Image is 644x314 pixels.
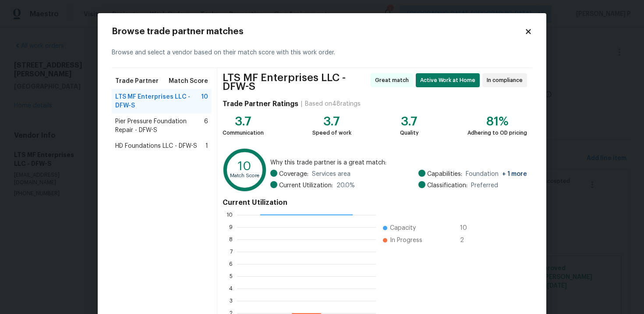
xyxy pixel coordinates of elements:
span: Capabilities: [427,170,462,178]
text: 10 [238,160,251,172]
span: Great match [375,76,412,85]
div: Speed of work [312,128,351,137]
span: Why this trade partner is a great match: [270,158,527,167]
span: Classification: [427,181,467,190]
text: 4 [229,286,233,291]
span: 10 [460,224,474,232]
span: Capacity [390,224,416,232]
span: LTS MF Enterprises LLC - DFW-S [223,73,368,91]
span: In compliance [487,76,526,85]
span: Current Utilization: [279,181,333,190]
text: 9 [229,225,233,230]
span: Active Work at Home [420,76,479,85]
span: Foundation [466,170,527,178]
span: Trade Partner [115,77,159,86]
span: 20.0 % [336,181,355,190]
div: Quality [400,128,419,137]
div: | [298,100,305,108]
text: 8 [229,237,233,242]
span: 10 [201,93,208,110]
div: 3.7 [223,117,264,126]
span: Pier Pressure Foundation Repair - DFW-S [115,117,204,135]
span: HD Foundations LLC - DFW-S [115,142,197,150]
h4: Trade Partner Ratings [223,100,298,108]
span: Services area [312,170,350,178]
text: 3 [230,298,233,303]
div: Adhering to OD pricing [467,128,527,137]
span: Coverage: [279,170,308,178]
h2: Browse trade partner matches [112,27,524,36]
span: In Progress [390,236,422,245]
span: LTS MF Enterprises LLC - DFW-S [115,93,201,110]
text: Match Score [230,173,259,178]
span: Preferred [471,181,498,190]
div: 3.7 [312,117,351,126]
text: 7 [230,249,233,254]
span: 6 [204,117,208,135]
div: Browse and select a vendor based on their match score with this work order. [112,38,532,68]
span: 2 [460,236,474,245]
div: Based on 48 ratings [305,100,361,108]
span: 1 [205,142,208,150]
h4: Current Utilization [223,198,527,207]
text: 6 [229,261,233,267]
div: 3.7 [400,117,419,126]
span: + 1 more [502,171,527,177]
text: 5 [230,274,233,279]
div: 81% [467,117,527,126]
text: 10 [226,212,233,218]
div: Communication [223,128,264,137]
span: Match Score [169,77,208,86]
